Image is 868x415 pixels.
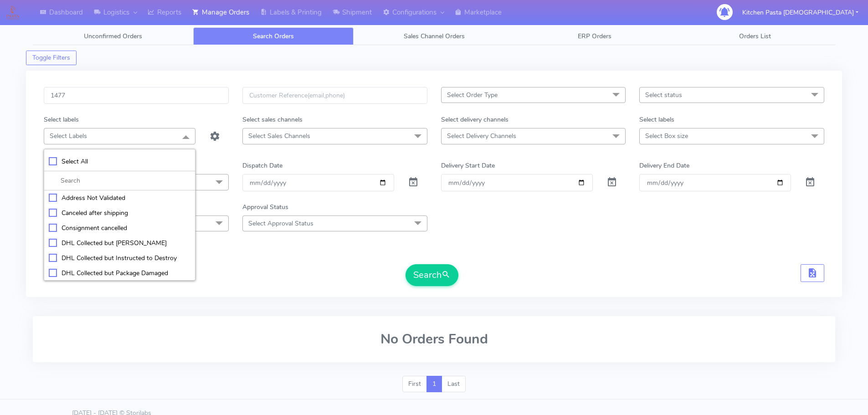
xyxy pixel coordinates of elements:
label: Select sales channels [242,115,303,124]
span: Select Delivery Channels [447,132,516,140]
div: DHL Collected but [PERSON_NAME] [49,238,190,248]
label: Select delivery channels [441,115,508,124]
label: Select labels [639,115,674,124]
input: Customer Reference(email,phone) [242,87,427,104]
ul: Tabs [33,27,835,45]
h2: No Orders Found [44,332,824,347]
span: Select Approval Status [248,219,313,228]
input: Order Id [44,87,229,104]
span: Select status [645,91,682,99]
div: DHL Collected but Package Damaged [49,268,190,278]
span: ERP Orders [578,32,611,41]
span: Sales Channel Orders [404,32,465,41]
div: Address Not Validated [49,193,190,203]
span: Select Order Type [447,91,498,99]
input: multiselect-search [49,176,190,185]
button: Search [406,264,458,286]
span: Unconfirmed Orders [84,32,142,41]
div: DHL Collected but Instructed to Destroy [49,253,190,263]
label: Delivery End Date [639,161,689,170]
label: Delivery Start Date [441,161,495,170]
div: Consignment cancelled [49,223,190,233]
span: Search Orders [253,32,294,41]
div: Canceled after shipping [49,208,190,218]
div: Select All [49,157,190,166]
label: Approval Status [242,202,288,212]
span: Select Sales Channels [248,132,310,140]
span: Orders List [739,32,771,41]
span: Select Labels [50,132,87,140]
span: Select Box size [645,132,688,140]
button: Toggle Filters [26,51,77,65]
label: Dispatch Date [242,161,282,170]
button: Kitchen Pasta [DEMOGRAPHIC_DATA] [735,3,865,22]
a: 1 [426,376,442,392]
label: Select labels [44,115,79,124]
